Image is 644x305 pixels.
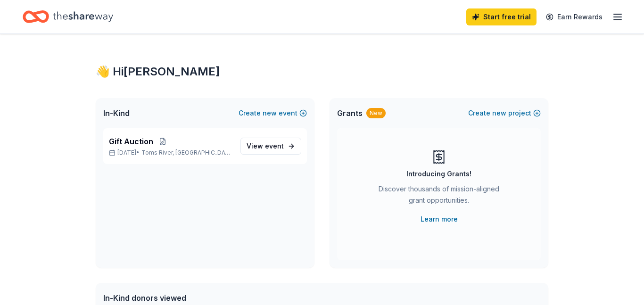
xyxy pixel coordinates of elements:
div: 👋 Hi [PERSON_NAME] [96,64,548,79]
div: Introducing Grants! [406,168,471,180]
button: Createnewevent [239,107,307,119]
span: event [265,142,284,150]
span: Gift Auction [109,136,153,147]
div: Discover thousands of mission-aligned grant opportunities. [375,183,503,210]
a: Home [23,6,113,28]
span: Grants [337,107,363,119]
div: New [366,108,386,118]
span: In-Kind [103,107,130,119]
a: Start free trial [466,8,537,25]
span: Toms River, [GEOGRAPHIC_DATA] [141,149,233,157]
span: View [247,140,284,152]
div: In-Kind donors viewed [103,292,294,304]
a: View event [240,138,301,155]
span: new [263,107,277,119]
button: Createnewproject [468,107,541,119]
a: Learn more [421,214,458,225]
span: new [492,107,506,119]
a: Earn Rewards [540,8,608,25]
p: [DATE] • [109,149,233,157]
